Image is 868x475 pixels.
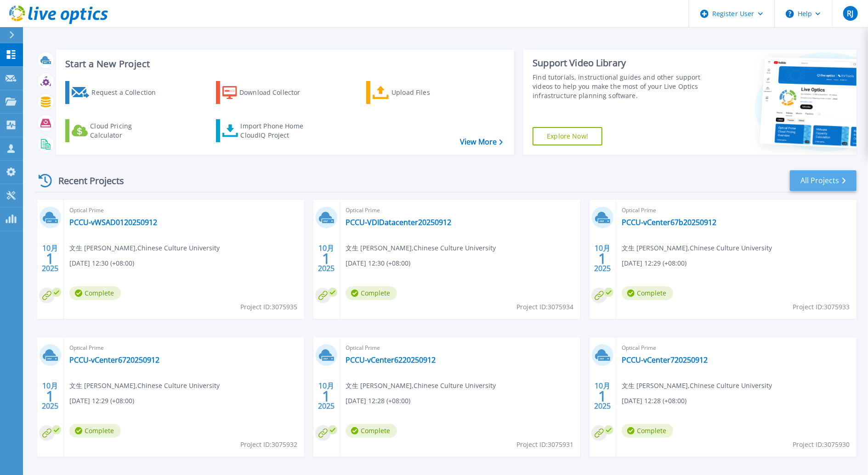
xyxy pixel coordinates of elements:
span: 文生 [PERSON_NAME] , Chinese Culture University [622,381,772,391]
span: 文生 [PERSON_NAME] , Chinese Culture University [346,381,496,391]
span: 1 [46,255,54,262]
span: [DATE] 12:30 (+08:00) [69,258,134,268]
span: 1 [322,255,330,262]
a: View More [460,138,503,146]
a: PCCU-vCenter6220250912 [346,355,436,365]
span: 1 [598,392,607,400]
a: Cloud Pricing Calculator [65,119,168,142]
div: Upload Files [391,83,465,102]
span: Optical Prime [69,205,299,215]
span: Project ID: 3075934 [516,302,573,312]
h3: Start a New Project [65,59,502,69]
a: PCCU-vCenter720250912 [622,355,708,365]
span: Complete [346,286,397,300]
a: Download Collector [216,81,318,104]
a: PCCU-vWSAD0120250912 [69,218,157,227]
a: Explore Now! [533,127,602,145]
div: 10月 2025 [41,242,59,275]
div: 10月 2025 [41,379,59,413]
div: Find tutorials, instructional guides and other support videos to help you make the most of your L... [533,73,702,100]
span: 1 [46,392,54,400]
span: 1 [598,255,607,262]
div: 10月 2025 [594,379,611,413]
span: Optical Prime [346,205,575,215]
span: [DATE] 12:28 (+08:00) [346,396,410,406]
span: Complete [622,286,673,300]
span: Complete [69,286,121,300]
span: [DATE] 12:29 (+08:00) [622,258,686,268]
span: 文生 [PERSON_NAME] , Chinese Culture University [346,243,496,253]
div: 10月 2025 [318,242,335,275]
div: 10月 2025 [594,242,611,275]
span: Complete [69,424,121,438]
a: Request a Collection [65,81,168,104]
span: Optical Prime [622,343,851,353]
div: Download Collector [239,83,313,102]
span: [DATE] 12:28 (+08:00) [622,396,686,406]
div: 10月 2025 [318,379,335,413]
div: Import Phone Home CloudIQ Project [241,122,312,140]
span: Optical Prime [622,205,851,215]
div: Recent Projects [35,169,136,192]
span: Complete [622,424,673,438]
span: Optical Prime [346,343,575,353]
a: PCCU-vCenter67b20250912 [622,218,716,227]
a: All Projects [790,170,857,191]
div: Cloud Pricing Calculator [90,122,164,140]
a: PCCU-vCenter6720250912 [69,355,159,365]
div: Request a Collection [91,83,165,102]
span: Project ID: 3075931 [516,440,573,450]
span: Optical Prime [69,343,299,353]
span: Project ID: 3075933 [793,302,850,312]
span: 文生 [PERSON_NAME] , Chinese Culture University [622,243,772,253]
span: Project ID: 3075935 [240,302,297,312]
span: RJ [847,10,853,17]
a: Upload Files [366,81,469,104]
span: Complete [346,424,397,438]
div: Support Video Library [533,57,702,69]
span: 文生 [PERSON_NAME] , Chinese Culture University [69,381,220,391]
a: PCCU-VDIDatacenter20250912 [346,218,451,227]
span: Project ID: 3075930 [793,440,850,450]
span: Project ID: 3075932 [240,440,297,450]
span: [DATE] 12:29 (+08:00) [69,396,134,406]
span: 1 [322,392,330,400]
span: 文生 [PERSON_NAME] , Chinese Culture University [69,243,220,253]
span: [DATE] 12:30 (+08:00) [346,258,410,268]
